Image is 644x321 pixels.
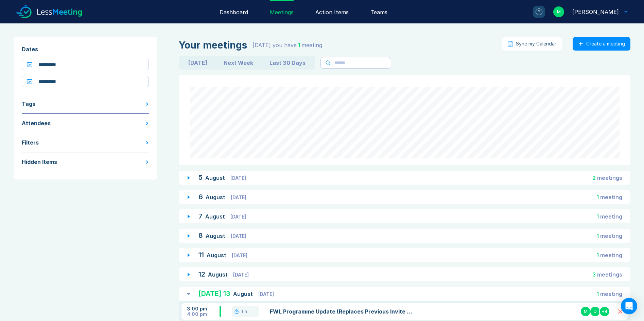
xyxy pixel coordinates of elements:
button: Delete [618,309,622,314]
span: [DATE] [231,233,246,239]
div: Tags [22,100,35,108]
button: [DATE] [180,57,215,68]
span: August [205,174,226,181]
span: [DATE] [258,291,274,297]
span: meeting [600,213,622,220]
span: 6 [198,193,203,201]
span: 1 [596,213,599,220]
div: + 4 [599,306,610,317]
div: D [590,306,601,317]
span: [DATE] [232,252,247,258]
span: 1 [596,290,599,297]
div: [DATE] you have meeting [253,41,322,49]
span: 1 [298,42,300,49]
span: meeting [600,194,622,201]
span: 7 [198,212,203,220]
span: 1 [596,232,599,239]
span: August [208,271,229,278]
div: Filters [22,138,39,147]
button: Sync my Calendar [502,37,562,51]
span: meeting [600,232,622,239]
button: Last 30 Days [261,57,314,68]
span: [DATE] [231,194,246,200]
span: [DATE] 13 [198,289,230,298]
span: 5 [198,173,203,182]
div: Sync my Calendar [516,41,556,46]
span: meeting [600,290,622,297]
div: Attendees [22,119,51,127]
div: Your meetings [179,40,247,51]
span: [DATE] [230,175,246,181]
span: [DATE] [233,272,249,278]
span: 1 [596,194,599,201]
span: 2 [592,174,596,181]
span: 12 [198,270,205,278]
div: M [580,306,591,317]
button: Next Week [215,57,261,68]
a: ? [525,6,545,18]
div: ? [536,8,542,15]
div: Mark J Nelson [572,8,619,16]
span: 11 [198,251,204,259]
span: 8 [198,231,203,240]
div: 4:00 pm [187,311,220,317]
span: August [205,213,226,220]
span: August [233,290,254,297]
span: meeting s [597,174,622,181]
button: Create a meeting [573,37,630,51]
span: August [206,232,227,239]
div: 1 h [241,309,247,314]
div: Open Intercom Messenger [621,298,637,314]
span: August [207,252,228,259]
span: meeting [600,252,622,259]
div: Hidden Items [22,158,57,166]
span: August [206,194,227,201]
span: 3 [592,271,596,278]
span: 1 [596,252,599,259]
div: Create a meeting [586,41,625,46]
span: [DATE] [230,214,246,220]
div: M [553,6,564,17]
span: meeting s [597,271,622,278]
div: 3:00 pm [187,306,220,311]
div: Dates [22,45,149,53]
a: FWL Programme Update (Replaces Previous Invite Joining Issues) [270,307,415,316]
